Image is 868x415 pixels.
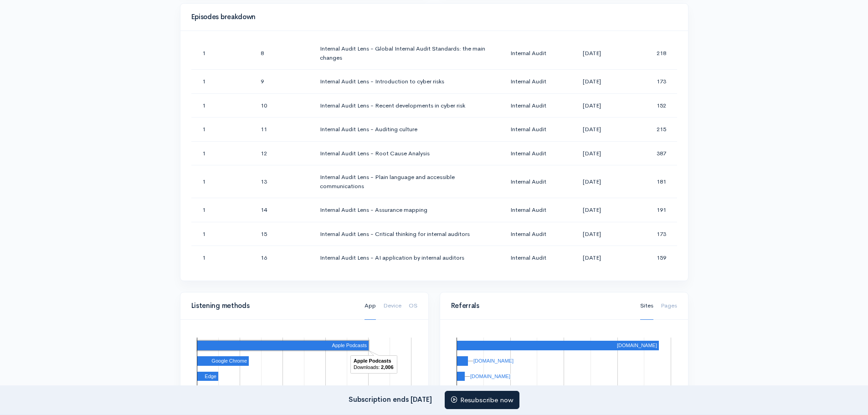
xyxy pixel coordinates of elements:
[624,118,677,142] td: 215
[253,93,313,118] td: 10
[559,198,624,222] td: [DATE]
[616,343,657,348] text: [DOMAIN_NAME]
[503,165,559,198] td: Internal Audit
[253,198,313,222] td: 14
[559,93,624,118] td: [DATE]
[313,246,503,270] td: Internal Audit Lens - AI application by internal auditors
[445,391,519,410] a: Resubscribe now
[253,165,313,198] td: 13
[503,118,559,142] td: Internal Audit
[624,165,677,198] td: 181
[253,141,313,165] td: 12
[661,292,677,320] a: Pages
[253,222,313,246] td: 15
[451,302,629,310] h4: Referrals
[473,358,514,364] text: [DOMAIN_NAME]
[313,165,503,198] td: Internal Audit Lens - Plain language and accessible communications
[313,198,503,222] td: Internal Audit Lens - Assurance mapping
[332,343,367,348] text: Apple Podcasts
[624,246,677,270] td: 159
[191,165,253,198] td: 1
[205,374,216,379] text: Edge
[349,395,432,403] strong: Subscription ends [DATE]
[313,222,503,246] td: Internal Audit Lens - Critical thinking for internal auditors
[191,302,354,310] h4: Listening methods
[503,198,559,222] td: Internal Audit
[191,141,253,165] td: 1
[313,118,503,142] td: Internal Audit Lens - Auditing culture
[503,93,559,118] td: Internal Audit
[503,222,559,246] td: Internal Audit
[503,141,559,165] td: Internal Audit
[503,70,559,94] td: Internal Audit
[559,141,624,165] td: [DATE]
[191,93,253,118] td: 1
[470,374,510,379] text: [DOMAIN_NAME]
[624,37,677,70] td: 218
[191,13,672,21] h4: Episodes breakdown
[503,246,559,270] td: Internal Audit
[624,70,677,94] td: 173
[381,364,394,370] text: 2,006
[624,198,677,222] td: 191
[559,222,624,246] td: [DATE]
[211,358,247,364] text: Google Chrome
[253,118,313,142] td: 11
[354,364,380,370] text: Downloads:
[559,118,624,142] td: [DATE]
[624,222,677,246] td: 173
[365,292,376,320] a: App
[559,37,624,70] td: [DATE]
[191,222,253,246] td: 1
[313,141,503,165] td: Internal Audit Lens - Root Cause Analysis
[354,358,391,364] text: Apple Podcasts
[253,37,313,70] td: 8
[191,246,253,270] td: 1
[383,292,401,320] a: Device
[313,37,503,70] td: Internal Audit Lens - Global Internal Audit Standards: the main changes
[409,292,417,320] a: OS
[624,141,677,165] td: 387
[191,70,253,94] td: 1
[253,246,313,270] td: 16
[624,93,677,118] td: 152
[559,70,624,94] td: [DATE]
[191,118,253,142] td: 1
[253,70,313,94] td: 9
[313,93,503,118] td: Internal Audit Lens - Recent developments in cyber risk
[559,165,624,198] td: [DATE]
[559,246,624,270] td: [DATE]
[640,292,653,320] a: Sites
[191,37,253,70] td: 1
[313,70,503,94] td: Internal Audit Lens - Introduction to cyber risks
[191,198,253,222] td: 1
[503,37,559,70] td: Internal Audit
